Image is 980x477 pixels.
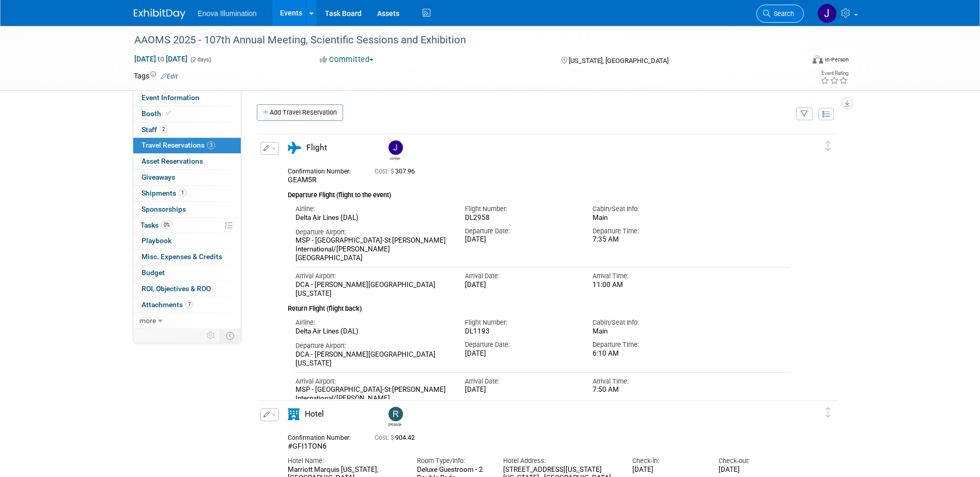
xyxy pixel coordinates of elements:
div: 7:35 AM [593,235,705,244]
span: Misc. Expenses & Credits [142,252,222,261]
div: Event Format [743,54,849,69]
div: Arrival Airport: [295,377,450,386]
a: ROI, Objectives & ROO [133,281,241,297]
span: Staff [142,125,167,134]
a: Event Information [133,90,241,106]
span: Budget [142,268,165,277]
span: Sponsorships [142,205,186,213]
div: Hotel Name: [288,456,401,466]
div: Cabin/Seat Info: [593,204,705,214]
div: [DATE] [465,349,577,358]
i: Flight [288,142,301,154]
div: Delta Air Lines (DAL) [295,327,450,336]
span: Event Information [142,93,199,102]
div: [DATE] [632,466,703,474]
span: 2 [160,125,167,133]
div: In-Person [825,56,849,63]
div: Arrival Airport: [295,272,450,281]
span: 0% [161,221,173,229]
div: Arrival Date: [465,377,577,386]
span: Tasks [141,221,173,229]
img: Janelle Tlusty [817,4,837,23]
div: Jordyn Kaufer [388,155,401,161]
div: 6:10 AM [593,349,705,358]
div: Airline: [295,204,450,214]
span: Shipments [142,189,186,197]
a: Budget [133,265,241,281]
a: Search [756,5,804,23]
div: DL2958 [465,214,577,222]
div: Confirmation Number: [288,431,359,442]
a: Sponsorships [133,202,241,217]
span: 7 [185,300,193,308]
div: AAOMS 2025 - 107th Annual Meeting, Scientific Sessions and Exhibition [131,31,788,50]
div: Return Flight (flight back) [288,298,790,314]
span: Enova Illumination [198,9,257,18]
div: DCA - [PERSON_NAME][GEOGRAPHIC_DATA][US_STATE] [295,281,450,298]
a: Add Travel Reservation [257,104,343,121]
div: Main [593,214,705,222]
span: Cost: $ [375,168,395,175]
span: ROI, Objectives & ROO [142,284,211,293]
div: Confirmation Number: [288,165,359,176]
span: Playbook [142,236,172,245]
span: Search [770,10,794,18]
div: Flight Number: [465,204,577,214]
div: MSP - [GEOGRAPHIC_DATA]-St [PERSON_NAME] International/[PERSON_NAME][GEOGRAPHIC_DATA] [295,386,450,411]
a: Asset Reservations [133,154,241,169]
span: 1 [179,189,186,197]
a: Attachments7 [133,297,241,313]
span: 307.96 [375,168,419,175]
span: (2 days) [190,56,211,63]
span: Flight [306,143,327,152]
a: Booth [133,106,241,122]
span: [US_STATE], [GEOGRAPHIC_DATA] [569,57,668,65]
a: more [133,313,241,329]
div: Check-out: [719,456,789,466]
a: Edit [161,73,178,80]
button: Committed [316,54,378,65]
div: 11:00 AM [593,281,705,290]
span: Booth [142,109,173,118]
div: DCA - [PERSON_NAME][GEOGRAPHIC_DATA][US_STATE] [295,351,450,368]
div: Main [593,327,705,336]
div: Jordyn Kaufer [386,140,404,161]
div: Departure Flight (flight to the event) [288,185,790,200]
div: Check-in: [632,456,703,466]
a: Travel Reservations3 [133,138,241,153]
span: to [156,55,166,63]
div: Departure Date: [465,340,577,349]
div: Departure Time: [593,340,705,349]
i: Filter by Traveler [801,111,808,118]
img: ExhibitDay [134,9,185,19]
span: [DATE] [DATE] [134,54,188,63]
div: Departure Airport: [295,228,450,237]
div: Robyn Saathoff [388,421,401,427]
div: DL1193 [465,327,577,336]
div: Airline: [295,318,450,327]
span: Attachments [142,300,193,309]
td: Tags [134,71,178,81]
span: 904.42 [375,434,419,441]
a: Staff2 [133,122,241,138]
i: Click and drag to move item [826,141,831,151]
div: Arrival Time: [593,377,705,386]
a: Misc. Expenses & Credits [133,249,241,265]
span: Hotel [305,409,324,419]
a: Giveaways [133,170,241,185]
div: Arrival Date: [465,272,577,281]
img: Robyn Saathoff [388,407,403,421]
div: Delta Air Lines (DAL) [295,214,450,222]
span: Asset Reservations [142,157,203,165]
div: Room Type/Info: [417,456,488,466]
span: 3 [207,141,215,149]
div: MSP - [GEOGRAPHIC_DATA]-St [PERSON_NAME] International/[PERSON_NAME][GEOGRAPHIC_DATA] [295,236,450,262]
img: Jordyn Kaufer [388,140,403,155]
i: Hotel [288,408,300,420]
div: [DATE] [465,235,577,244]
div: [DATE] [465,281,577,290]
span: Travel Reservations [142,141,215,149]
div: [DATE] [719,466,789,474]
img: Format-Inperson.png [813,55,823,63]
i: Booth reservation complete [166,110,171,116]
